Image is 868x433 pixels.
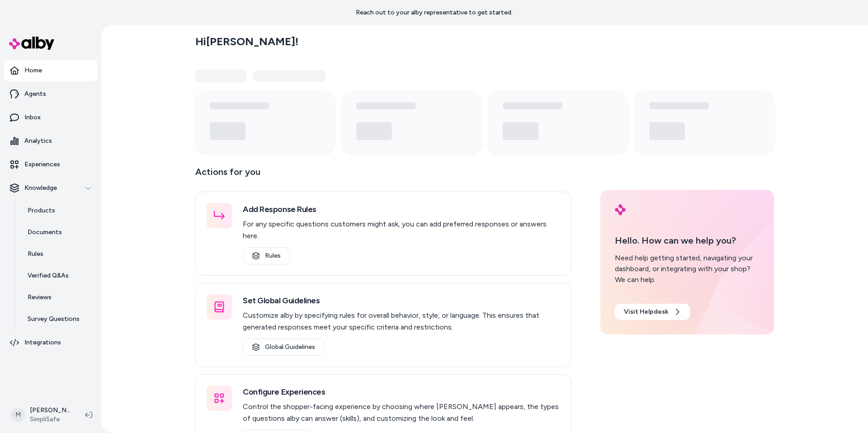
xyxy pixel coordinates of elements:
[19,265,98,287] a: Verified Q&As
[19,221,98,243] a: Documents
[24,113,41,122] p: Inbox
[243,218,560,242] p: For any specific questions customers might ask, you can add preferred responses or answers here.
[24,160,60,169] p: Experiences
[19,308,98,330] a: Survey Questions
[243,339,325,356] a: Global Guidelines
[19,200,98,221] a: Products
[4,177,98,199] button: Knowledge
[19,243,98,265] a: Rules
[24,136,52,146] p: Analytics
[24,66,42,75] p: Home
[4,130,98,152] a: Analytics
[615,204,626,215] img: alby Logo
[4,60,98,81] a: Home
[243,401,560,424] p: Control the shopper-facing experience by choosing where [PERSON_NAME] appears, the types of quest...
[24,184,57,193] p: Knowledge
[28,206,55,215] p: Products
[28,228,62,237] p: Documents
[30,406,71,415] p: [PERSON_NAME]
[243,386,560,398] h3: Configure Experiences
[4,83,98,105] a: Agents
[19,287,98,308] a: Reviews
[615,253,759,285] div: Need help getting started, navigating your dashboard, or integrating with your shop? We can help.
[30,415,71,424] span: SimpliSafe
[195,165,571,186] p: Actions for you
[243,247,290,264] a: Rules
[28,249,43,259] p: Rules
[4,332,98,353] a: Integrations
[24,89,46,99] p: Agents
[9,37,54,50] img: alby Logo
[4,154,98,175] a: Experiences
[28,271,69,280] p: Verified Q&As
[195,35,298,48] h2: Hi [PERSON_NAME] !
[5,400,78,429] button: M[PERSON_NAME]SimpliSafe
[356,8,513,17] p: Reach out to your alby representative to get started.
[28,293,52,302] p: Reviews
[24,338,61,347] p: Integrations
[615,234,759,247] p: Hello. How can we help you?
[4,107,98,128] a: Inbox
[28,315,80,324] p: Survey Questions
[243,294,560,307] h3: Set Global Guidelines
[243,310,560,333] p: Customize alby by specifying rules for overall behavior, style, or language. This ensures that ge...
[615,304,690,320] a: Visit Helpdesk
[243,203,560,216] h3: Add Response Rules
[11,408,25,422] span: M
